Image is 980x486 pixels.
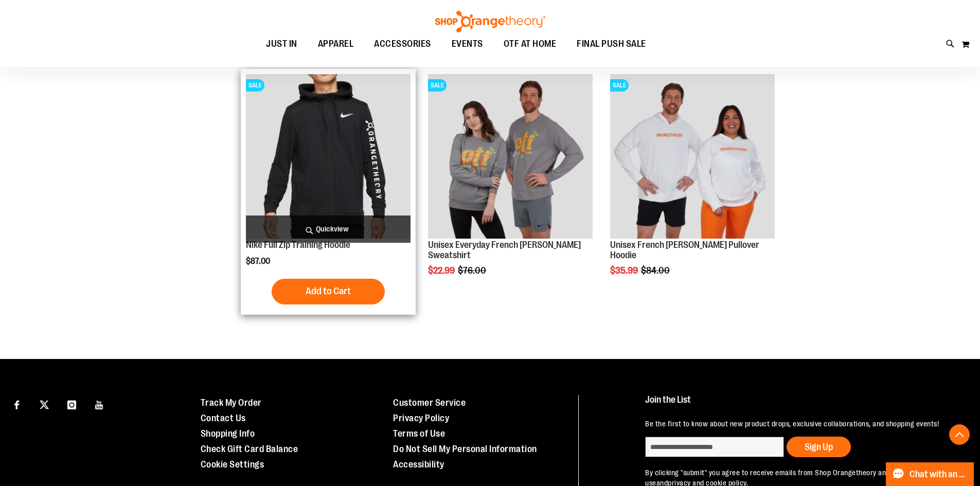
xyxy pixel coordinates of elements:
[428,79,447,92] span: SALE
[886,462,974,486] button: Chat with an Expert
[201,398,262,408] a: Track My Order
[641,265,671,276] span: $84.00
[423,69,598,302] div: product
[201,428,255,439] a: Shopping Info
[949,424,970,445] button: Back To Top
[364,32,441,56] a: ACCESSORIES
[441,32,493,56] a: EVENTS
[605,69,780,302] div: product
[201,459,264,470] a: Cookie Settings
[308,32,364,56] a: APPAREL
[452,32,483,56] span: EVENTS
[246,215,411,243] a: Quickview
[393,428,445,439] a: Terms of Use
[201,413,246,423] a: Contact Us
[272,279,385,304] button: Add to Cart
[566,32,656,56] a: FINAL PUSH SALE
[246,79,264,92] span: SALE
[8,395,26,413] a: Visit our Facebook page
[256,32,308,56] a: JUST IN
[374,32,431,56] span: ACCESSORIES
[246,257,272,266] span: $87.00
[35,395,54,413] a: Visit our X page
[434,11,547,32] img: Shop Orangetheory
[306,285,351,297] span: Add to Cart
[645,395,956,414] h4: Join the List
[393,413,449,423] a: Privacy Policy
[318,32,354,56] span: APPAREL
[493,32,567,56] a: OTF AT HOME
[246,74,411,240] a: Product image for Nike Full Zip Training HoodieSALE
[645,437,784,457] input: enter email
[393,459,444,470] a: Accessibility
[428,265,456,276] span: $22.99
[787,437,851,457] button: Sign Up
[428,240,581,260] a: Unisex Everyday French [PERSON_NAME] Sweatshirt
[610,265,639,276] span: $35.99
[393,398,466,408] a: Customer Service
[610,74,775,240] a: Product image for Unisex French Terry Pullover HoodieSALE
[645,419,956,429] p: Be the first to know about new product drops, exclusive collaborations, and shopping events!
[805,442,833,452] span: Sign Up
[428,74,593,239] img: Product image for Unisex Everyday French Terry Crewneck Sweatshirt
[577,32,646,56] span: FINAL PUSH SALE
[246,240,350,250] a: Nike Full Zip Training Hoodie
[428,74,593,240] a: Product image for Unisex Everyday French Terry Crewneck SweatshirtSALE
[458,265,488,276] span: $76.00
[504,32,557,56] span: OTF AT HOME
[246,74,411,239] img: Product image for Nike Full Zip Training Hoodie
[266,32,297,56] span: JUST IN
[393,444,537,454] a: Do Not Sell My Personal Information
[610,79,629,92] span: SALE
[241,69,416,315] div: product
[91,395,109,413] a: Visit our Youtube page
[610,240,759,260] a: Unisex French [PERSON_NAME] Pullover Hoodie
[201,444,298,454] a: Check Gift Card Balance
[610,74,775,239] img: Product image for Unisex French Terry Pullover Hoodie
[910,470,968,479] span: Chat with an Expert
[63,395,81,413] a: Visit our Instagram page
[40,400,49,409] img: Twitter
